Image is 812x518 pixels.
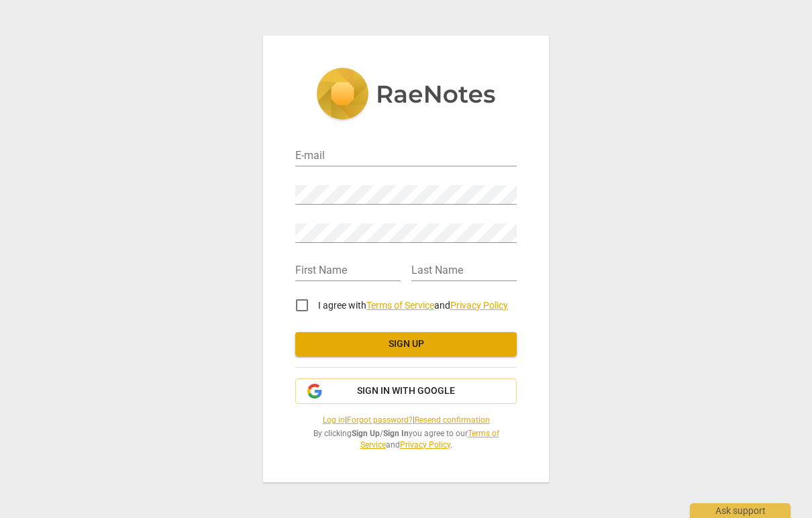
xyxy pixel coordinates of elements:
[316,68,496,123] img: 5ac2273c67554f335776073100b6d88f.svg
[318,300,508,311] span: I agree with and
[323,415,345,425] a: Log in
[450,300,508,311] a: Privacy Policy
[295,378,517,404] button: Sign in with Google
[352,429,380,438] b: Sign Up
[306,338,506,351] span: Sign up
[347,415,413,425] a: Forgot password?
[295,428,517,450] span: By clicking / you agree to our and .
[295,415,517,426] span: | |
[357,384,455,398] span: Sign in with Google
[415,415,490,425] a: Resend confirmation
[360,429,499,450] a: Terms of Service
[295,332,517,356] button: Sign up
[383,429,409,438] b: Sign In
[400,440,450,450] a: Privacy Policy
[366,300,434,311] a: Terms of Service
[690,503,791,518] div: Ask support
